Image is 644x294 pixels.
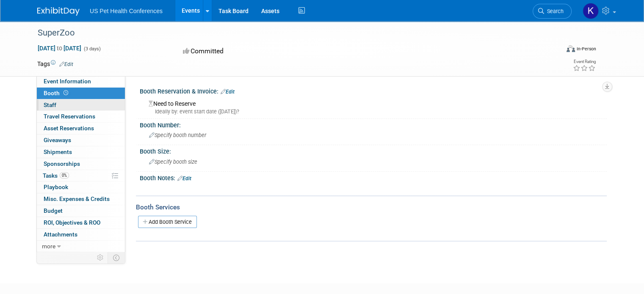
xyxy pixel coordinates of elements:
span: Specify booth number [149,132,206,138]
a: Edit [59,61,73,67]
div: Booth Services [136,203,607,212]
span: US Pet Health Conferences [90,8,163,14]
span: Playbook [44,184,68,190]
span: Search [544,8,564,14]
div: Event Format [514,44,596,57]
span: Giveaways [44,137,71,143]
span: 0% [60,172,69,179]
td: Tags [37,60,73,68]
a: Travel Reservations [37,111,125,122]
a: Staff [37,99,125,111]
td: Personalize Event Tab Strip [93,252,108,263]
img: Format-Inperson.png [567,45,575,52]
span: (3 days) [83,46,101,52]
a: Budget [37,205,125,217]
div: Need to Reserve [146,97,600,115]
a: Edit [177,176,191,181]
a: Giveaways [37,135,125,146]
span: Booth not reserved yet [62,90,70,96]
span: Travel Reservations [44,113,95,120]
a: Sponsorships [37,158,125,170]
div: SuperZoo [35,25,549,41]
span: Attachments [44,231,77,238]
a: Misc. Expenses & Credits [37,193,125,205]
a: Event Information [37,76,125,87]
td: Toggle Event Tabs [108,252,125,263]
a: ROI, Objectives & ROO [37,217,125,228]
a: Add Booth Service [138,216,197,228]
span: ROI, Objectives & ROO [44,219,100,226]
a: Edit [221,89,235,95]
div: Booth Reservation & Invoice: [140,85,607,96]
a: Shipments [37,146,125,158]
a: Search [533,4,572,19]
span: Asset Reservations [44,125,94,132]
div: Booth Number: [140,119,607,129]
span: Tasks [43,172,69,179]
span: Budget [44,207,63,214]
div: Ideally by: event start date ([DATE])? [149,108,600,115]
div: In-Person [576,46,596,52]
a: Attachments [37,229,125,240]
div: Booth Size: [140,145,607,156]
a: Tasks0% [37,170,125,181]
a: Booth [37,88,125,99]
span: Event Information [44,78,91,85]
span: Staff [44,102,56,108]
span: Misc. Expenses & Credits [44,195,110,202]
div: Committed [180,44,358,59]
span: [DATE] [DATE] [37,44,82,52]
div: Booth Notes: [140,172,607,183]
span: to [55,45,64,52]
span: more [42,243,55,250]
a: Playbook [37,181,125,193]
div: Event Rating [573,60,596,64]
span: Sponsorships [44,160,80,167]
span: Shipments [44,148,72,155]
a: Asset Reservations [37,123,125,134]
span: Booth [44,90,70,96]
img: Kyle Miguel [583,3,599,19]
a: more [37,241,125,252]
span: Specify booth size [149,159,197,165]
img: ExhibitDay [37,7,80,16]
